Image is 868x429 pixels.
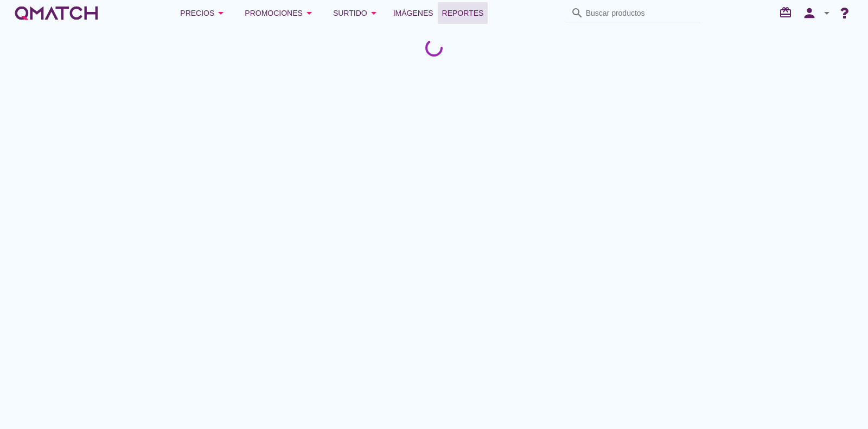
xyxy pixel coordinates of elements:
i: arrow_drop_down [303,7,316,20]
span: Imágenes [393,7,433,20]
a: Reportes [438,2,488,24]
i: arrow_drop_down [214,7,227,20]
button: Promociones [236,2,324,24]
button: Precios [171,2,236,24]
i: arrow_drop_down [367,7,380,20]
span: Reportes [442,7,484,20]
input: Buscar productos [586,4,694,22]
i: redeem [779,6,796,19]
div: Promociones [245,7,316,20]
div: Precios [180,7,227,20]
i: person [799,5,820,21]
a: Imágenes [389,2,438,24]
button: Surtido [324,2,389,24]
div: Surtido [333,7,380,20]
a: white-qmatch-logo [13,2,100,24]
i: search [571,7,584,20]
i: arrow_drop_down [820,7,833,20]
